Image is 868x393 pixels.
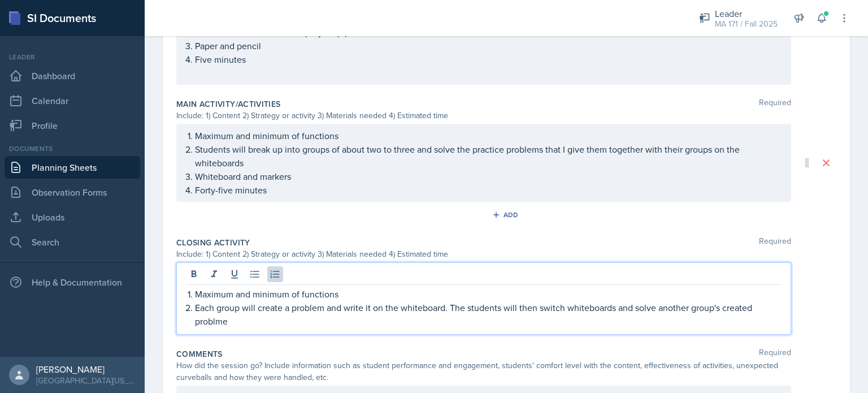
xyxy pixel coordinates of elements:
[5,52,140,62] div: Leader
[494,210,519,219] div: Add
[176,248,791,260] div: Include: 1) Content 2) Strategy or activity 3) Materials needed 4) Estimated time
[176,237,250,248] label: Closing Activity
[195,39,782,53] p: Paper and pencil
[5,156,140,179] a: Planning Sheets
[759,98,791,110] span: Required
[195,183,782,197] p: Forty-five minutes
[715,7,778,20] div: Leader
[195,53,782,66] p: Five minutes
[5,231,140,253] a: Search
[715,18,778,30] div: MA 171 / Fall 2025
[5,114,140,137] a: Profile
[176,348,223,360] label: Comments
[5,206,140,228] a: Uploads
[36,375,136,386] div: [GEOGRAPHIC_DATA][US_STATE] in [GEOGRAPHIC_DATA]
[195,301,782,328] p: Each group will create a problem and write it on the whiteboard. The students will then switch wh...
[5,271,140,293] div: Help & Documentation
[488,206,525,223] button: Add
[176,98,280,110] label: Main Activity/Activities
[5,64,140,87] a: Dashboard
[195,142,782,170] p: Students will break up into groups of about two to three and solve the practice problems that I g...
[5,144,140,154] div: Documents
[759,348,791,360] span: Required
[195,129,782,142] p: Maximum and minimum of functions
[36,364,136,375] div: [PERSON_NAME]
[176,110,791,122] div: Include: 1) Content 2) Strategy or activity 3) Materials needed 4) Estimated time
[5,89,140,112] a: Calendar
[5,181,140,204] a: Observation Forms
[759,237,791,248] span: Required
[195,287,782,301] p: Maximum and minimum of functions
[195,170,782,183] p: Whiteboard and markers
[176,360,791,383] div: How did the session go? Include information such as student performance and engagement, students'...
